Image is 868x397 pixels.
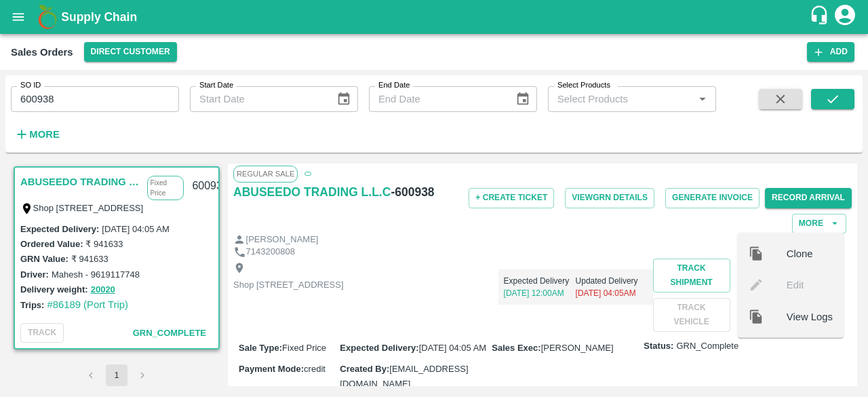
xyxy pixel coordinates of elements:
[492,343,540,353] label: Sales Exec :
[340,343,418,353] label: Expected Delivery :
[20,173,140,191] a: ABUSEEDO TRADING L.L.C
[340,364,468,389] span: [EMAIL_ADDRESS][DOMAIN_NAME]
[91,282,115,298] button: 20020
[239,343,282,353] label: Sale Type :
[233,183,391,202] a: ABUSEEDO TRADING L.L.C
[694,90,711,108] button: Open
[47,299,128,310] a: #86189 (Port Trip)
[738,238,844,269] div: Clone
[33,203,144,213] label: Shop [STREET_ADDRESS]
[653,259,730,292] button: Track Shipment
[84,42,177,62] button: Select DC
[378,80,410,91] label: End Date
[765,188,852,208] button: Record Arrival
[282,343,326,353] span: Fixed Price
[391,183,434,202] h6: - 600938
[340,364,389,374] label: Created By :
[20,300,44,310] label: Trips:
[85,239,123,249] label: ₹ 941633
[3,1,34,33] button: open drawer
[233,279,344,292] p: Shop [STREET_ADDRESS]
[541,343,614,353] span: [PERSON_NAME]
[792,214,846,233] button: More
[239,364,304,374] label: Payment Mode :
[20,269,49,280] label: Driver:
[565,188,654,208] button: ViewGRN Details
[510,86,536,112] button: Choose date
[738,301,844,332] div: View Logs
[34,3,61,31] img: logo
[20,239,83,249] label: Ordered Value:
[20,254,68,264] label: GRN Value:
[809,5,833,29] div: customer-support
[787,309,833,324] span: View Logs
[833,3,857,31] div: account of current user
[29,129,60,140] strong: More
[469,188,554,208] button: + Create Ticket
[665,188,759,208] button: Generate Invoice
[61,10,137,24] b: Supply Chain
[419,343,486,353] span: [DATE] 04:05 AM
[504,275,576,287] p: Expected Delivery
[11,86,179,112] input: Enter SO ID
[304,364,325,374] span: credit
[199,80,233,91] label: Start Date
[557,80,610,91] label: Select Products
[504,287,576,299] p: [DATE] 12:00AM
[184,170,236,202] div: 600938
[552,90,690,108] input: Select Products
[576,287,648,299] p: [DATE] 04:05AM
[246,246,295,259] p: 7143200808
[71,254,108,264] label: ₹ 941633
[11,123,63,146] button: More
[576,275,648,287] p: Updated Delivery
[102,224,169,234] label: [DATE] 04:05 AM
[190,86,325,112] input: Start Date
[147,176,184,200] p: Fixed Price
[369,86,505,112] input: End Date
[11,43,73,61] div: Sales Orders
[133,328,206,338] span: GRN_Complete
[233,166,298,182] span: Regular Sale
[20,284,88,295] label: Delivery weight:
[644,340,673,353] label: Status:
[52,269,140,280] label: Mahesh - 9619117748
[246,233,319,246] p: [PERSON_NAME]
[20,224,99,234] label: Expected Delivery :
[106,364,127,386] button: page 1
[78,364,155,386] nav: pagination navigation
[61,7,809,26] a: Supply Chain
[20,80,41,91] label: SO ID
[676,340,738,353] span: GRN_Complete
[787,246,833,261] span: Clone
[807,42,854,62] button: Add
[331,86,357,112] button: Choose date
